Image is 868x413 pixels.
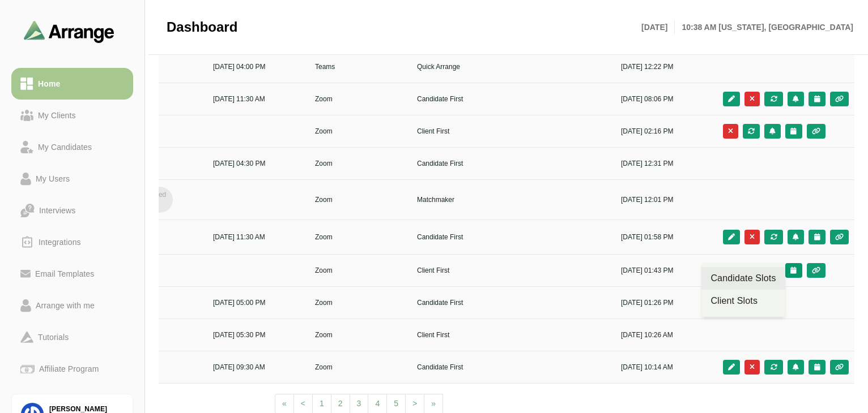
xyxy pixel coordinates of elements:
p: Zoom [315,232,403,242]
p: Candidate First [417,94,505,104]
div: Arrange with me [31,299,99,312]
p: [DATE] 01:58 PM [621,232,709,242]
p: [DATE] 08:06 PM [621,94,709,104]
div: Candidate Slots [710,272,776,285]
div: My Candidates [33,140,96,154]
p: 10:38 AM [US_STATE], [GEOGRAPHIC_DATA] [675,20,853,34]
p: [DATE] 12:22 PM [621,62,709,72]
p: [DATE] 12:31 PM [621,158,709,169]
p: Client First [417,265,505,276]
p: [DATE] [641,20,675,34]
p: Matchmaker [417,195,505,205]
a: My Users [11,163,133,195]
div: Home [33,77,65,91]
a: Home [11,68,133,100]
span: » [431,399,436,408]
p: [DATE] 09:30 AM [213,362,301,372]
p: [DATE] 01:43 PM [621,265,709,276]
p: [DATE] 04:30 PM [213,158,301,169]
p: Client First [417,330,505,340]
p: Zoom [315,330,403,340]
div: Integrations [34,235,86,249]
p: [DATE] 05:30 PM [213,330,301,340]
a: Affiliate Program [11,353,133,385]
a: Integrations [11,226,133,258]
p: [DATE] 11:30 AM [213,94,301,104]
p: Zoom [315,265,403,276]
p: Quick Arrange [417,62,505,72]
p: Teams [315,62,403,72]
p: Zoom [315,126,403,136]
p: [DATE] 11:30 AM [213,232,301,242]
p: Zoom [315,362,403,372]
a: Email Templates [11,258,133,290]
img: arrangeai-name-small-logo.4d2b8aee.svg [24,20,114,42]
p: Zoom [315,94,403,104]
div: Affiliate Program [35,362,103,376]
a: My Clients [11,100,133,131]
a: My Candidates [11,131,133,163]
div: Client Slots [710,294,776,308]
div: Email Templates [31,267,99,281]
a: Arrange with me [11,290,133,321]
p: Candidate First [417,158,505,169]
p: Zoom [315,195,403,205]
span: Dashboard [167,19,237,36]
a: Interviews [11,195,133,226]
p: [DATE] 10:26 AM [621,330,709,340]
p: [DATE] 05:00 PM [213,298,301,308]
p: Zoom [315,158,403,169]
p: [DATE] 12:01 PM [621,195,709,205]
a: Tutorials [11,321,133,353]
div: My Clients [33,109,80,122]
p: [DATE] 01:26 PM [621,298,709,308]
p: Candidate First [417,232,505,242]
p: Zoom [315,298,403,308]
p: [DATE] 04:00 PM [213,62,301,72]
p: Candidate First [417,362,505,372]
p: Client First [417,126,505,136]
div: Tutorials [33,330,73,344]
span: > [412,399,417,408]
p: [DATE] 02:16 PM [621,126,709,136]
p: Candidate First [417,298,505,308]
div: My Users [31,172,74,186]
p: [DATE] 10:14 AM [621,362,709,372]
div: Interviews [35,204,80,217]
